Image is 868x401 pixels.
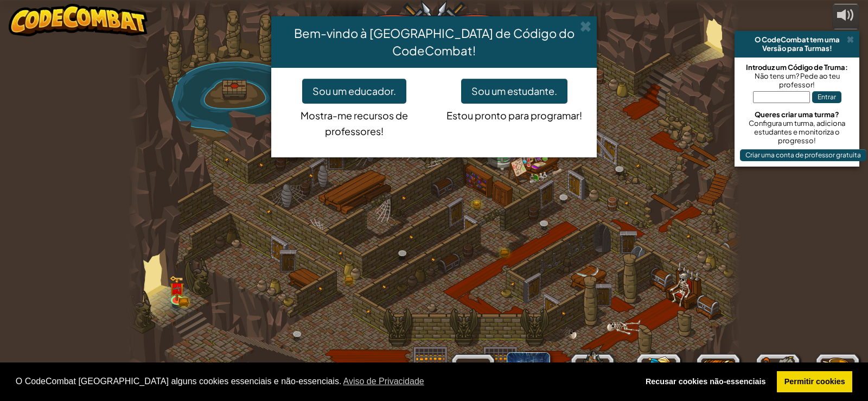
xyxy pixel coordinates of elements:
p: Mostra-me recursos de professores! [282,104,426,139]
button: Sou um estudante. [461,79,567,104]
p: Estou pronto para programar! [442,104,586,123]
a: deny cookies [638,371,773,393]
span: O CodeCombat [GEOGRAPHIC_DATA] alguns cookies essenciais e não-essenciais. [16,373,630,390]
a: allow cookies [777,371,852,393]
a: learn more about cookies [341,373,426,390]
button: Sou um educador. [302,79,406,104]
h4: Bem-vindo à [GEOGRAPHIC_DATA] de Código do CodeCombat! [279,24,589,59]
